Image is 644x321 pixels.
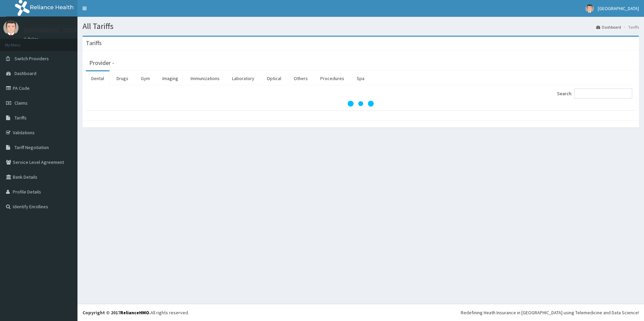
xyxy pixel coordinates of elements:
[598,5,639,11] span: [GEOGRAPHIC_DATA]
[596,24,621,30] a: Dashboard
[261,71,287,85] a: Optical
[288,71,313,85] a: Others
[347,90,374,117] svg: audio-loading
[585,4,594,13] img: User Image
[3,20,19,35] img: User Image
[227,71,260,85] a: Laboratory
[14,56,49,62] span: Switch Providers
[14,115,27,121] span: Tariffs
[120,310,149,316] a: RelianceHMO
[111,71,134,85] a: Drugs
[77,304,644,321] footer: All rights reserved.
[24,27,79,33] p: [GEOGRAPHIC_DATA]
[557,88,632,99] label: Search:
[83,22,639,31] h1: All Tariffs
[574,88,632,99] input: Search:
[14,144,49,150] span: Tariff Negotiation
[14,100,28,106] span: Claims
[351,71,370,85] a: Spa
[461,309,639,316] div: Redefining Heath Insurance in [GEOGRAPHIC_DATA] using Telemedicine and Data Science!
[185,71,225,85] a: Immunizations
[622,24,639,30] li: Tariffs
[24,37,40,41] a: Online
[315,71,350,85] a: Procedures
[83,310,151,316] strong: Copyright © 2017 .
[14,70,36,76] span: Dashboard
[157,71,184,85] a: Imaging
[86,40,102,46] h3: Tariffs
[135,71,155,85] a: Gym
[86,71,109,85] a: Dental
[89,60,114,66] h3: Provider -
